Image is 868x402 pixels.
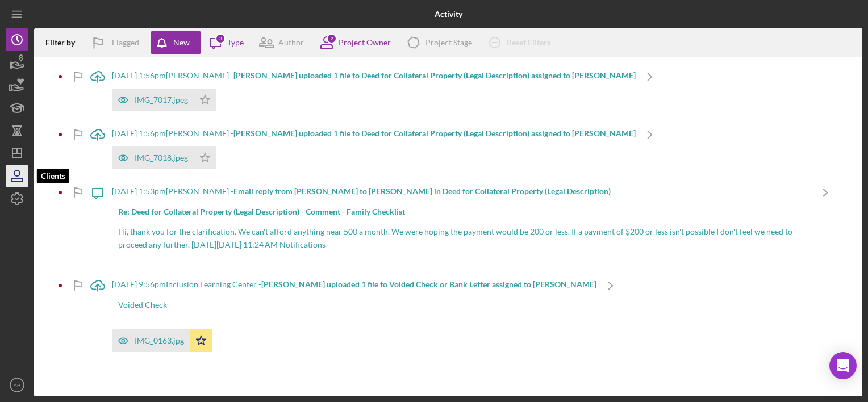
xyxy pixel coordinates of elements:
[425,38,472,47] div: Project Stage
[6,374,28,396] button: AB
[112,280,596,289] div: [DATE] 9:56pm Inclusion Learning Center -
[84,120,664,178] a: [DATE] 1:56pm[PERSON_NAME] -[PERSON_NAME] uploaded 1 file to Deed for Collateral Property (Legal ...
[227,38,244,47] div: Type
[112,329,212,352] button: IMG_0163.jpg
[118,207,405,216] strong: Re: Deed for Collateral Property (Legal Description) - Comment - Family Checklist
[339,38,391,47] div: Project Owner
[507,31,550,54] div: Reset Filters
[45,38,84,47] div: Filter by
[135,153,188,162] div: IMG_7018.jpeg
[84,62,664,120] a: [DATE] 1:56pm[PERSON_NAME] -[PERSON_NAME] uploaded 1 file to Deed for Collateral Property (Legal ...
[112,71,636,80] div: [DATE] 1:56pm [PERSON_NAME] -
[261,279,596,289] b: [PERSON_NAME] uploaded 1 file to Voided Check or Bank Letter assigned to [PERSON_NAME]
[481,31,562,54] button: Reset Filters
[233,128,636,138] b: [PERSON_NAME] uploaded 1 file to Deed for Collateral Property (Legal Description) assigned to [PE...
[112,295,596,315] div: Voided Check
[327,33,337,44] div: 2
[151,31,201,54] button: New
[233,70,636,80] b: [PERSON_NAME] uploaded 1 file to Deed for Collateral Property (Legal Description) assigned to [PE...
[84,31,151,54] button: Flagged
[112,146,216,169] button: IMG_7018.jpeg
[84,271,625,361] a: [DATE] 9:56pmInclusion Learning Center -[PERSON_NAME] uploaded 1 file to Voided Check or Bank Let...
[829,352,857,379] div: Open Intercom Messenger
[173,31,190,54] div: New
[435,10,462,19] b: Activity
[233,186,611,196] b: Email reply from [PERSON_NAME] to [PERSON_NAME] in Deed for Collateral Property (Legal Description)
[135,336,184,345] div: IMG_0163.jpg
[118,225,806,251] p: Hi, thank you for the clarification. We can't afford anything near 500 a month. We were hoping th...
[135,95,188,104] div: IMG_7017.jpeg
[278,38,304,47] div: Author
[112,129,636,138] div: [DATE] 1:56pm [PERSON_NAME] -
[215,33,226,44] div: 3
[84,178,840,271] a: [DATE] 1:53pm[PERSON_NAME] -Email reply from [PERSON_NAME] to [PERSON_NAME] in Deed for Collatera...
[112,31,139,54] div: Flagged
[112,89,216,111] button: IMG_7017.jpeg
[112,187,811,196] div: [DATE] 1:53pm [PERSON_NAME] -
[14,382,21,388] text: AB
